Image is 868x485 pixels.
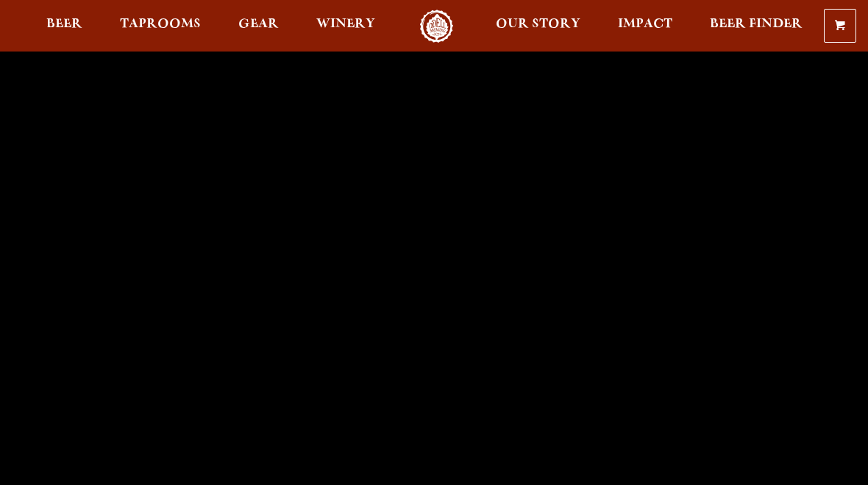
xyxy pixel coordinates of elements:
span: Taprooms [120,18,201,30]
span: Impact [618,18,672,30]
span: Beer [46,18,82,30]
a: Winery [307,10,385,43]
a: Our Story [486,10,590,43]
a: Gear [229,10,288,43]
a: Beer [37,10,92,43]
a: Beer Finder [700,10,812,43]
a: Impact [608,10,682,43]
a: Odell Home [409,10,464,43]
span: Beer Finder [710,18,803,30]
a: Taprooms [110,10,210,43]
span: Our Story [496,18,580,30]
span: Winery [316,18,375,30]
span: Gear [238,18,279,30]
